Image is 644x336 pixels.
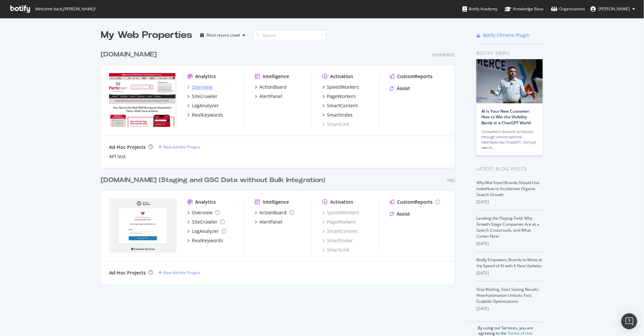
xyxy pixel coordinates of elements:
[192,219,218,225] div: SiteCrawler
[327,84,359,90] div: SpeedWorkers
[327,93,356,100] div: PageWorkers
[322,121,349,128] a: SmartLink
[481,129,538,150] div: Consumers discover products through conversational interfaces like ChatGPT, not just search…
[187,237,223,244] a: RealKeywords
[397,85,410,92] div: Assist
[192,237,223,244] div: RealKeywords
[263,199,289,205] div: Intelligence
[322,237,353,244] a: SmartIndex
[187,84,213,90] a: Overview
[198,30,248,41] button: Most recent crawl
[390,199,440,205] a: CustomReports
[468,322,543,336] div: By using our Services, you are agreeing to the
[195,199,216,205] div: Analytics
[330,73,353,80] div: Activation
[476,215,540,239] a: Leveling the Playing Field: Why Growth-Stage Companies Are at a Search Crossroads, and What Comes...
[330,199,353,205] div: Activation
[101,50,159,59] a: [DOMAIN_NAME]
[327,112,353,118] div: SmartIndex
[187,112,223,118] a: RealKeywords
[432,52,455,58] div: Enterprise
[462,6,498,12] div: Botify Academy
[263,73,289,80] div: Intelligence
[101,42,460,284] div: grid
[483,32,530,39] div: Botify Chrome Plugin
[397,73,433,80] div: CustomReports
[397,211,410,217] div: Assist
[599,6,630,12] span: murtaza ahmad
[476,306,543,312] div: [DATE]
[322,228,358,235] a: SmartContent
[109,73,177,127] img: partstown.com
[259,84,287,90] div: ActionBoard
[255,209,294,216] a: ActionBoard
[109,270,146,276] div: Ad-Hoc Projects
[505,6,544,12] div: Knowledge Base
[187,228,226,235] a: LogAnalyzer
[187,219,225,225] a: SiteCrawler
[101,175,328,185] a: [DOMAIN_NAME] (Staging and GSC Data without Bulk Integration)
[259,209,287,216] div: ActionBoard
[109,153,126,160] a: API test
[259,93,282,100] div: AlertPanel
[476,286,540,304] a: Stop Waiting, Start Seeing Results: How Automation Unlocks Fast, Scalable Optimizations
[322,209,359,216] a: SpeedWorkers
[255,219,282,225] a: AlertPanel
[158,144,200,150] a: New Ad-Hoc Project
[192,112,223,118] div: RealKeywords
[192,228,219,235] div: LogAnalyzer
[585,4,641,14] button: [PERSON_NAME]
[187,209,220,216] a: Overview
[253,30,326,41] input: Search
[192,102,219,109] div: LogAnalyzer
[327,102,358,109] div: SmartContent
[390,211,410,217] a: Assist
[476,257,543,269] a: Botify Empowers Brands to Move at the Speed of AI with 6 New Updates
[390,73,433,80] a: CustomReports
[163,144,200,150] div: New Ad-Hoc Project
[192,84,213,90] div: Overview
[255,84,287,90] a: ActionBoard
[101,29,192,42] div: My Web Properties
[476,165,543,172] div: Latest Blog Posts
[508,330,533,336] a: Terms of Use
[109,199,177,253] img: partstownsecondary.com
[35,6,95,12] span: Welcome back, [PERSON_NAME] !
[322,102,358,109] a: SmartContent
[447,178,455,183] div: Pro
[476,241,543,247] div: [DATE]
[101,175,325,185] div: [DOMAIN_NAME] (Staging and GSC Data without Bulk Integration)
[192,209,213,216] div: Overview
[259,219,282,225] div: AlertPanel
[390,85,410,92] a: Assist
[621,313,637,329] div: Open Intercom Messenger
[551,6,585,12] div: Organizations
[322,84,359,90] a: SpeedWorkers
[322,112,353,118] a: SmartIndex
[158,270,200,276] a: New Ad-Hoc Project
[476,199,543,205] div: [DATE]
[476,270,543,276] div: [DATE]
[476,50,543,57] div: Botify news
[109,144,146,151] div: Ad-Hoc Projects
[322,93,356,100] a: PageWorkers
[481,108,531,125] a: AI Is Your New Customer: How to Win the Visibility Battle in a ChatGPT World
[322,247,349,253] a: SmartLink
[476,32,530,39] a: Botify Chrome Plugin
[476,59,543,103] img: AI Is Your New Customer: How to Win the Visibility Battle in a ChatGPT World
[187,93,218,100] a: SiteCrawler
[163,270,200,276] div: New Ad-Hoc Project
[322,219,356,225] a: PageWorkers
[187,102,219,109] a: LogAnalyzer
[255,93,282,100] a: AlertPanel
[207,33,240,37] div: Most recent crawl
[397,199,433,205] div: CustomReports
[101,50,157,59] div: [DOMAIN_NAME]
